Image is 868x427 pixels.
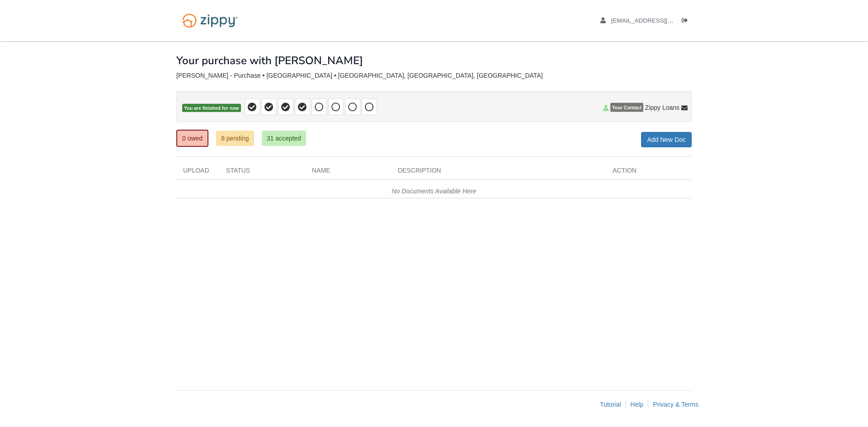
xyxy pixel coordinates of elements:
div: Status [219,166,305,179]
a: 8 pending [216,131,254,146]
a: 0 owed [176,130,208,147]
a: Log out [682,17,692,26]
a: Help [630,401,643,408]
span: Zippy Loans [645,103,679,112]
span: Your Contact [610,103,643,112]
a: Privacy & Terms [653,401,698,408]
span: jimenezfamily2813@gmail.com [611,17,715,24]
div: Action [606,166,692,179]
h1: Your purchase with [PERSON_NAME] [176,55,363,66]
img: Logo [176,9,244,32]
a: Tutorial [600,401,621,408]
a: Add New Doc [641,132,692,147]
div: Name [305,166,391,179]
a: 31 accepted [262,131,306,146]
div: Description [391,166,606,179]
div: [PERSON_NAME] - Purchase • [GEOGRAPHIC_DATA] • [GEOGRAPHIC_DATA], [GEOGRAPHIC_DATA], [GEOGRAPHIC_... [176,72,692,80]
em: No Documents Available Here [392,188,476,195]
a: edit profile [600,17,715,26]
div: Upload [176,166,219,179]
span: You are finished for now [182,104,241,113]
